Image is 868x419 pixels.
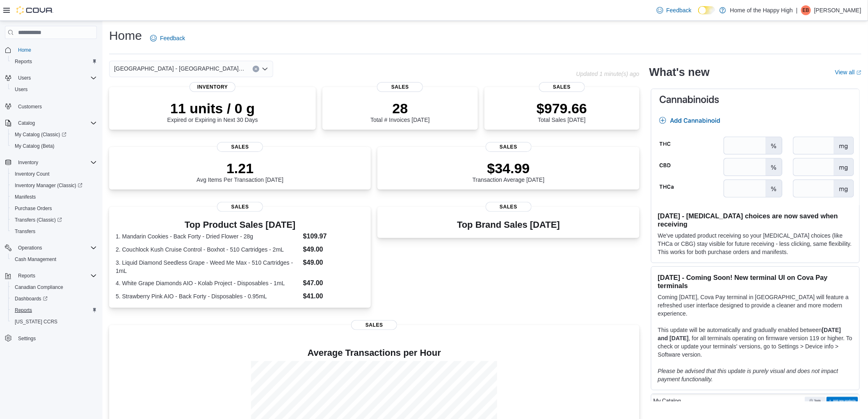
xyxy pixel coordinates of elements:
[196,160,283,176] p: 1.21
[11,192,39,202] a: Manifests
[11,254,97,264] span: Cash Management
[8,214,100,226] a: Transfers (Classic)
[8,282,100,293] button: Canadian Compliance
[8,203,100,214] button: Purchase Orders
[15,118,38,128] button: Catalog
[116,292,300,300] dt: 5. Strawberry Pink AIO - Back Forty - Disposables - 0.95mL
[11,85,97,94] span: Users
[8,180,100,191] a: Inventory Manager (Classic)
[11,169,97,179] span: Inventory Count
[11,215,65,225] a: Transfers (Classic)
[18,75,31,81] span: Users
[11,227,97,236] span: Transfers
[15,243,46,253] button: Operations
[11,227,39,236] a: Transfers
[835,69,861,76] a: View allExternal link
[11,85,31,94] a: Users
[8,140,100,152] button: My Catalog (Beta)
[653,2,695,18] a: Feedback
[15,334,39,343] a: Settings
[2,117,100,129] button: Catalog
[15,243,97,253] span: Operations
[814,5,861,15] p: [PERSON_NAME]
[15,131,66,138] span: My Catalog (Classic)
[8,84,100,95] button: Users
[11,169,53,179] a: Inventory Count
[2,100,100,112] button: Customers
[18,159,38,166] span: Inventory
[15,194,36,200] span: Manifests
[11,215,97,225] span: Transfers (Classic)
[11,317,97,327] span: Washington CCRS
[15,45,34,55] a: Home
[15,45,97,55] span: Home
[8,254,100,265] button: Cash Management
[658,293,853,318] p: Coming [DATE], Cova Pay terminal in [GEOGRAPHIC_DATA] will feature a refreshed user interface des...
[8,168,100,180] button: Inventory Count
[15,58,32,65] span: Reports
[11,305,97,315] span: Reports
[8,56,100,67] button: Reports
[109,27,142,44] h1: Home
[11,192,97,202] span: Manifests
[196,160,283,183] div: Avg Items Per Transaction [DATE]
[537,100,587,117] p: $979.66
[15,318,57,325] span: [US_STATE] CCRS
[217,202,263,212] span: Sales
[11,282,97,292] span: Canadian Compliance
[18,120,35,126] span: Catalog
[11,141,97,151] span: My Catalog (Beta)
[18,335,36,342] span: Settings
[2,242,100,254] button: Operations
[796,5,798,15] p: |
[698,6,715,15] input: Dark Mode
[658,231,853,256] p: We've updated product receiving so your [MEDICAL_DATA] choices (like THCa or CBG) stay visible fo...
[11,317,61,327] a: [US_STATE] CCRS
[116,245,300,254] dt: 2. Couchlock Kush Cruise Control - Boxhot - 510 Cartridges - 2mL
[303,245,365,254] dd: $49.00
[2,157,100,168] button: Inventory
[15,101,97,111] span: Customers
[262,66,268,72] button: Open list of options
[15,284,63,291] span: Canadian Compliance
[370,100,429,117] p: 28
[15,158,97,167] span: Inventory
[303,258,365,268] dd: $49.00
[11,305,35,315] a: Reports
[116,232,300,240] dt: 1. Mandarin Cookies - Back Forty - Dried Flower - 28g
[303,291,365,301] dd: $41.00
[15,158,41,167] button: Inventory
[2,44,100,56] button: Home
[11,294,97,304] span: Dashboards
[539,82,585,92] span: Sales
[116,259,300,275] dt: 3. Liquid Diamond Seedless Grape - Weed Me Max - 510 Cartridges - 1mL
[473,160,545,183] div: Transaction Average [DATE]
[370,100,429,123] div: Total # Invoices [DATE]
[658,212,853,228] h3: [DATE] - [MEDICAL_DATA] choices are now saved when receiving
[11,282,66,292] a: Canadian Compliance
[11,254,59,264] a: Cash Management
[576,71,640,77] p: Updated 1 minute(s) ago
[803,5,809,15] span: EB
[11,204,97,213] span: Purchase Orders
[18,272,35,279] span: Reports
[16,6,53,14] img: Cova
[167,100,258,117] p: 11 units / 0 g
[15,217,62,223] span: Transfers (Classic)
[11,57,97,66] span: Reports
[658,273,853,290] h3: [DATE] - Coming Soon! New terminal UI on Cova Pay terminals
[167,100,258,123] div: Expired or Expiring in Next 30 Days
[658,368,838,382] em: Please be advised that this update is purely visual and does not impact payment functionality.
[8,293,100,305] a: Dashboards
[15,271,39,281] button: Reports
[801,5,811,15] div: Emma Buhr
[147,30,188,46] a: Feedback
[2,72,100,84] button: Users
[15,86,27,93] span: Users
[11,204,55,213] a: Purchase Orders
[116,348,633,358] h4: Average Transactions per Hour
[457,220,560,230] h3: Top Brand Sales [DATE]
[18,103,42,110] span: Customers
[11,130,70,140] a: My Catalog (Classic)
[190,82,235,92] span: Inventory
